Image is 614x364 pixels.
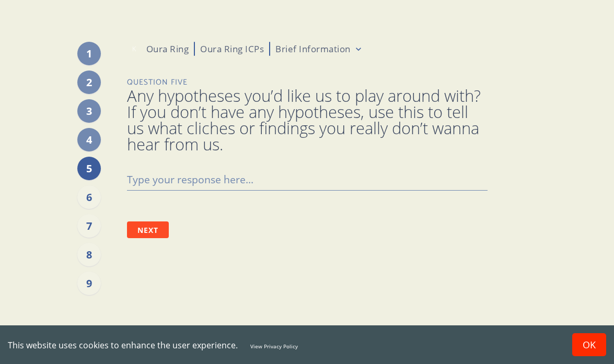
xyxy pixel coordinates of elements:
div: 6 [77,185,101,209]
div: 1 [77,42,101,65]
p: Oura Ring ICPs [200,43,264,55]
p: Brief Information [275,43,351,55]
a: View Privacy Policy [250,343,298,350]
div: 3 [77,99,101,123]
button: Next [127,221,169,238]
div: 9 [77,272,101,295]
div: K [127,42,141,56]
div: 8 [77,243,101,266]
div: 2 [77,71,101,94]
p: Oura Ring [146,43,189,55]
div: This website uses cookies to enhance the user experience. [8,339,557,351]
p: Question Five [127,77,488,88]
div: 5 [77,157,101,180]
button: Brief Information [275,43,364,55]
div: 7 [77,214,101,238]
span: Any hypotheses you’d like us to play around with? If you don’t have any hypotheses, use this to t... [127,88,488,152]
button: Accept cookies [572,333,606,356]
div: 4 [77,128,101,151]
svg: Kate Bucher [127,42,141,56]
